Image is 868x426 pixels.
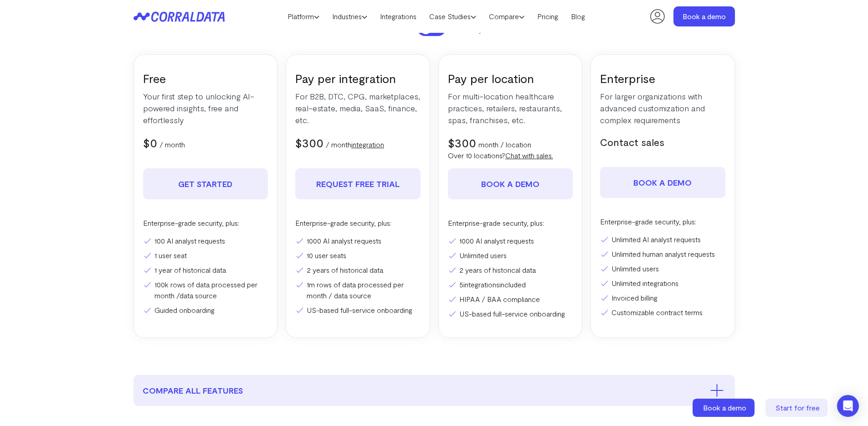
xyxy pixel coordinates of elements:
li: 1000 AI analyst requests [448,235,573,246]
span: Start for free [776,403,820,412]
li: Unlimited integrations [600,278,725,289]
span: $0 [143,135,157,150]
li: Guided onboarding [143,305,268,316]
span: Book a demo [703,403,746,412]
a: Chat with sales. [505,151,553,160]
a: data source [180,291,217,300]
p: Enterprise-grade security, plus: [143,218,268,229]
button: compare all features [134,375,735,406]
a: Pricing [531,10,565,23]
span: $300 [295,135,324,150]
p: month / location [478,139,531,150]
a: REQUEST FREE TRIAL [295,168,421,199]
a: Book a demo [600,167,725,198]
h3: Free [143,71,268,86]
li: 1000 AI analyst requests [295,235,421,246]
p: For larger organizations with advanced customization and complex requirements [600,90,725,126]
h3: Pay per location [448,71,573,86]
a: Book a demo [693,399,756,417]
p: / month [159,139,185,150]
a: Book a demo [448,168,573,199]
a: Book a demo [673,6,735,26]
a: Compare [483,10,531,23]
li: Unlimited human analyst requests [600,249,725,260]
a: Integrations [374,10,423,23]
li: 1 user seat [143,250,268,261]
li: 2 years of historical data [448,265,573,275]
li: 1 year of historical data [143,265,268,275]
div: Open Intercom Messenger [837,395,859,417]
h5: Contact sales [600,135,725,149]
a: Platform [281,10,326,23]
h3: Enterprise [600,71,725,86]
li: US-based full-service onboarding [448,308,573,319]
a: Get Started [143,168,268,199]
li: HIPAA / BAA compliance [448,294,573,305]
span: $300 [448,135,476,150]
li: Unlimited AI analyst requests [600,234,725,245]
p: / month [326,139,384,150]
li: 10 user seats [295,250,421,261]
li: US-based full-service onboarding [295,305,421,316]
a: integration [351,140,384,149]
li: Unlimited users [600,263,725,274]
a: integrations [463,280,499,289]
li: 100k rows of data processed per month / [143,279,268,301]
a: Start for free [765,399,829,417]
p: Enterprise-grade security, plus: [600,216,725,227]
p: Over 10 locations? [448,150,573,161]
li: Unlimited users [448,250,573,261]
li: Customizable contract terms [600,307,725,318]
p: Enterprise-grade security, plus: [295,218,421,229]
li: 1m rows of data processed per month / data source [295,279,421,301]
p: Enterprise-grade security, plus: [448,218,573,229]
li: 5 included [448,279,573,290]
h3: Pay per integration [295,71,421,86]
a: Industries [326,10,374,23]
p: For B2B, DTC, CPG, marketplaces, real-estate, media, SaaS, finance, etc. [295,90,421,126]
a: Case Studies [423,10,483,23]
a: Blog [565,10,591,23]
li: 2 years of historical data [295,265,421,275]
p: For multi-location healthcare practices, retailers, restaurants, spas, franchises, etc. [448,90,573,126]
li: Invoiced billing [600,292,725,303]
li: 100 AI analyst requests [143,235,268,246]
p: Your first step to unlocking AI-powered insights, free and effortlessly [143,90,268,126]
